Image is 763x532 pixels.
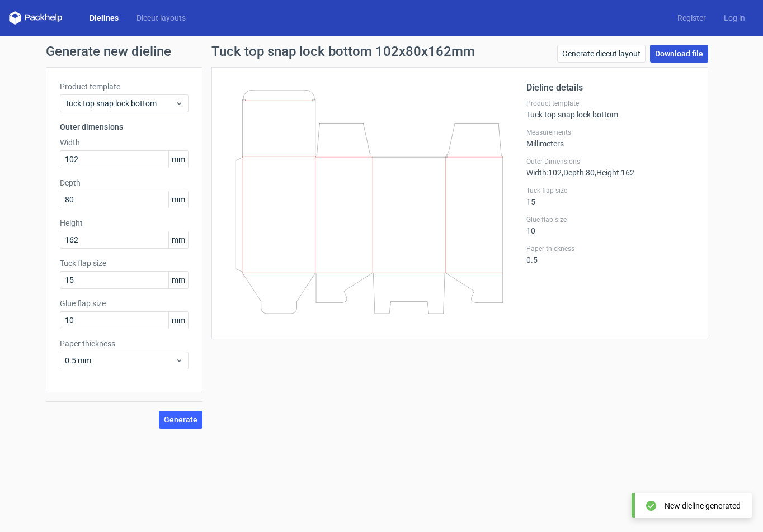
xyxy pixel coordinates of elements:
[526,81,694,94] h2: Dieline details
[168,151,188,168] span: mm
[526,186,694,195] label: Tuck flap size
[562,168,595,177] span: , Depth : 80
[60,217,189,229] label: Height
[65,355,175,366] span: 0.5 mm
[595,168,634,177] span: , Height : 162
[668,12,715,23] a: Register
[164,416,197,424] span: Generate
[81,12,128,23] a: Dielines
[526,215,694,224] label: Glue flap size
[60,121,189,132] h3: Outer dimensions
[46,45,717,58] h1: Generate new dieline
[526,168,562,177] span: Width : 102
[60,81,189,92] label: Product template
[60,137,189,148] label: Width
[650,45,708,63] a: Download file
[715,12,754,23] a: Log in
[526,157,694,166] label: Outer Dimensions
[128,12,195,23] a: Diecut layouts
[526,186,694,206] div: 15
[60,338,189,349] label: Paper thickness
[526,244,694,264] div: 0.5
[168,312,188,329] span: mm
[168,231,188,248] span: mm
[60,298,189,309] label: Glue flap size
[65,98,175,109] span: Tuck top snap lock bottom
[665,500,741,511] div: New dieline generated
[168,272,188,288] span: mm
[211,45,475,58] h1: Tuck top snap lock bottom 102x80x162mm
[526,215,694,235] div: 10
[526,99,694,119] div: Tuck top snap lock bottom
[557,45,646,63] a: Generate diecut layout
[60,258,189,269] label: Tuck flap size
[168,191,188,208] span: mm
[526,128,694,148] div: Millimeters
[159,411,202,429] button: Generate
[526,128,694,137] label: Measurements
[526,244,694,253] label: Paper thickness
[526,99,694,108] label: Product template
[60,177,189,188] label: Depth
